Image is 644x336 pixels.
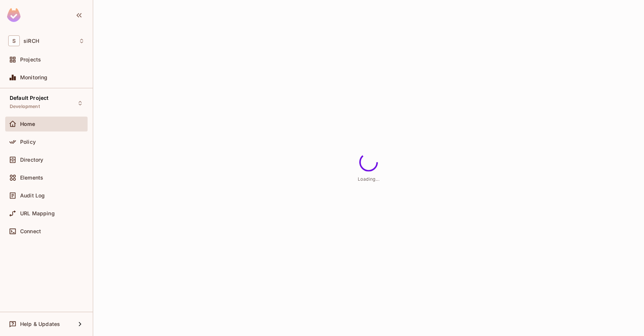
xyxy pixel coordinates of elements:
span: URL Mapping [20,210,55,216]
span: Help & Updates [20,321,60,327]
span: Policy [20,139,36,145]
span: Default Project [10,95,48,101]
span: Home [20,121,35,127]
span: Loading... [358,176,379,182]
span: Elements [20,175,43,181]
span: Projects [20,57,41,63]
span: Monitoring [20,75,48,80]
span: Workspace: siRCH [23,38,39,44]
img: SReyMgAAAABJRU5ErkJggg== [7,8,20,22]
span: S [8,35,20,46]
span: Development [10,104,40,110]
span: Audit Log [20,193,45,199]
span: Directory [20,157,43,163]
span: Connect [20,228,41,234]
